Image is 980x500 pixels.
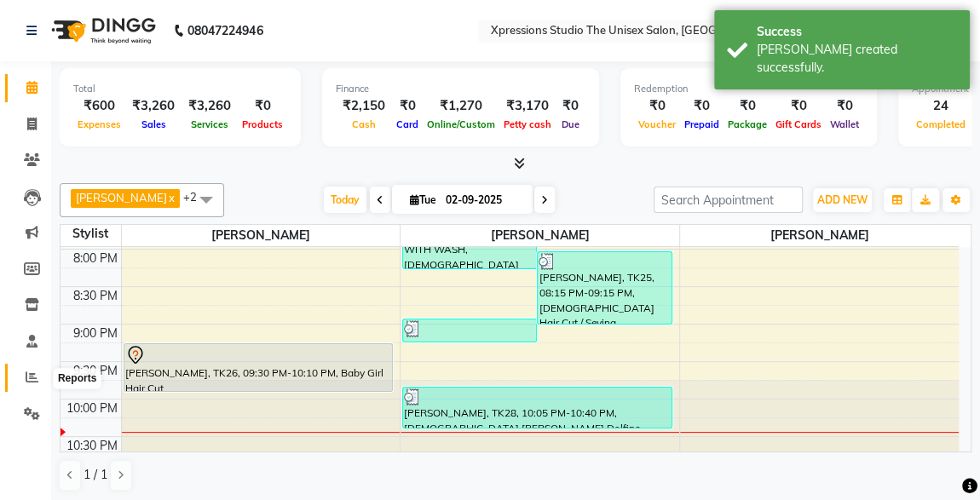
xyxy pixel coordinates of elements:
[499,118,556,130] span: Petty cash
[813,188,872,212] button: ADD NEW
[826,118,863,130] span: Wallet
[137,118,170,130] span: Sales
[634,96,680,116] div: ₹0
[403,388,672,428] div: [PERSON_NAME], TK28, 10:05 PM-10:40 PM, [DEMOGRAPHIC_DATA] [PERSON_NAME],Dolfine Massage
[70,325,121,342] div: 9:00 PM
[70,250,121,267] div: 8:00 PM
[680,118,723,130] span: Prepaid
[63,399,121,417] div: 10:00 PM
[73,82,287,96] div: Total
[70,362,121,380] div: 9:30 PM
[238,118,287,130] span: Products
[54,369,101,389] div: Reports
[817,193,868,206] span: ADD NEW
[125,96,182,116] div: ₹3,260
[348,118,380,130] span: Cash
[336,82,585,96] div: Finance
[392,96,423,116] div: ₹0
[757,23,957,41] div: Success
[557,118,584,130] span: Due
[238,96,287,116] div: ₹0
[167,191,175,204] a: x
[499,96,556,116] div: ₹3,170
[392,118,423,130] span: Card
[771,118,826,130] span: Gift Cards
[336,96,392,116] div: ₹2,150
[423,96,499,116] div: ₹1,270
[61,225,121,243] div: Stylist
[723,118,771,130] span: Package
[634,82,863,96] div: Redemption
[187,7,262,55] b: 08047224946
[43,7,160,55] img: logo
[183,190,210,204] span: +2
[634,118,680,130] span: Voucher
[538,252,671,324] div: [PERSON_NAME], TK25, 08:15 PM-09:15 PM, [DEMOGRAPHIC_DATA] Hair Cut / Seving
[187,118,233,130] span: Services
[680,225,959,246] span: [PERSON_NAME]
[122,225,401,246] span: [PERSON_NAME]
[912,118,970,130] span: Completed
[84,466,107,484] span: 1 / 1
[757,41,957,77] div: Bill created successfully.
[406,193,441,206] span: Tue
[70,287,121,305] div: 8:30 PM
[76,191,167,204] span: [PERSON_NAME]
[826,96,863,116] div: ₹0
[723,96,771,116] div: ₹0
[401,225,679,246] span: [PERSON_NAME]
[680,96,723,116] div: ₹0
[324,187,366,213] span: Today
[654,187,803,213] input: Search Appointment
[556,96,585,116] div: ₹0
[73,118,125,130] span: Expenses
[441,187,526,213] input: 2025-09-02
[403,319,536,342] div: [PERSON_NAME], TK27, 09:10 PM-09:30 PM, [DEMOGRAPHIC_DATA] SEVING
[423,118,499,130] span: Online/Custom
[912,96,970,116] div: 24
[73,96,125,116] div: ₹600
[771,96,826,116] div: ₹0
[124,344,393,391] div: [PERSON_NAME], TK26, 09:30 PM-10:10 PM, Baby Girl Hair Cut
[63,437,121,455] div: 10:30 PM
[182,96,238,116] div: ₹3,260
